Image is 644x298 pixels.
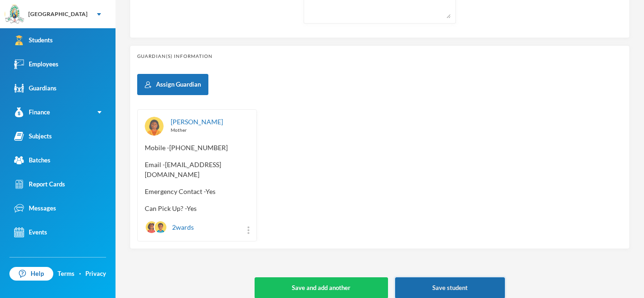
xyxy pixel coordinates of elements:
div: Guardians [14,83,57,93]
div: Guardian(s) Information [137,53,622,60]
span: Can Pick Up? - Yes [145,203,249,213]
a: Help [9,267,53,281]
div: Finance [14,107,50,117]
div: Students [14,35,53,45]
div: Subjects [14,131,52,141]
img: more_vert [248,226,249,234]
button: Assign Guardian [137,74,208,95]
div: · [79,269,81,279]
img: STUDENT [155,221,166,233]
a: Terms [58,269,74,279]
div: Batches [14,155,50,165]
img: STUDENT [146,221,157,233]
img: logo [5,5,24,24]
span: Email - [EMAIL_ADDRESS][DOMAIN_NAME] [145,160,249,179]
div: Events [14,227,47,237]
span: Emergency Contact - Yes [145,186,249,196]
div: Employees [14,59,58,69]
a: Privacy [85,269,106,279]
img: GUARDIAN [145,117,164,136]
div: 2 wards [145,220,194,234]
a: [PERSON_NAME] [171,118,223,126]
div: [GEOGRAPHIC_DATA] [28,10,88,18]
img: add user [145,81,151,88]
div: Messages [14,203,56,213]
div: Report Cards [14,179,65,189]
span: Mobile - [PHONE_NUMBER] [145,143,249,153]
div: Mother [171,127,249,134]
